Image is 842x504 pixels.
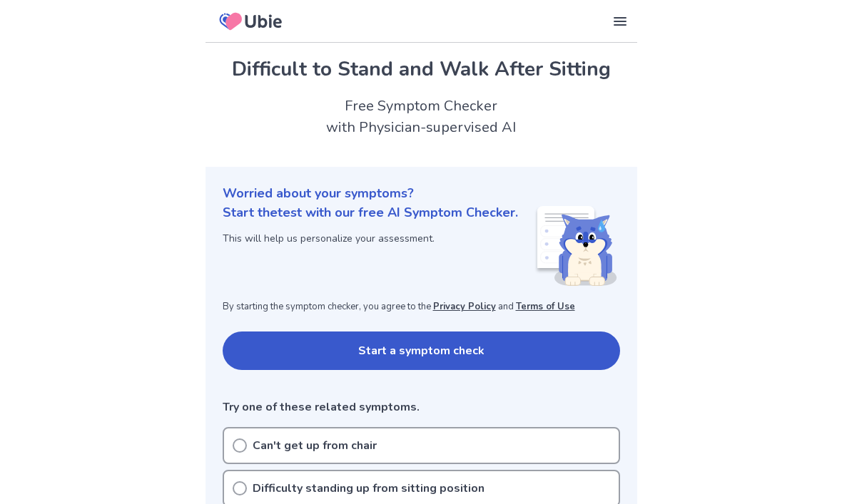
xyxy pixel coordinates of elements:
p: Start the test with our free AI Symptom Checker. [223,203,518,222]
p: Difficulty standing up from sitting position [253,480,485,497]
p: Can't get up from chair [253,437,377,454]
h1: Difficult to Stand and Walk After Sitting [223,54,620,84]
img: Shiba [534,206,617,286]
p: Worried about your symptoms? [223,184,620,203]
p: This will help us personalize your assessment. [223,231,518,246]
a: Privacy Policy [433,300,496,313]
h2: Free Symptom Checker with Physician-supervised AI [206,96,637,138]
button: Start a symptom check [223,331,620,370]
p: Try one of these related symptoms. [223,398,620,416]
p: By starting the symptom checker, you agree to the and [223,300,620,314]
a: Terms of Use [516,300,575,313]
